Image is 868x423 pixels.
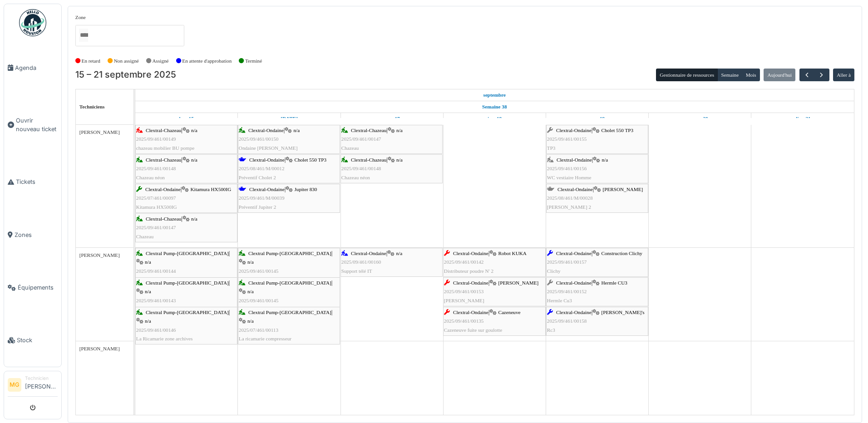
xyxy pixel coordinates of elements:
[136,195,176,201] span: 2025/07/461/00097
[146,157,181,162] span: Clextral-Chazeau
[239,277,286,282] span: La Ricamarie armoires
[341,126,442,152] div: |
[498,310,520,315] span: Cazeneuve
[239,145,298,151] span: Ondaine [PERSON_NAME]
[341,175,370,180] span: Chazeau néon
[136,277,183,282] span: La [PERSON_NAME]
[19,9,46,36] img: Badge_color-CXgf-gQk.svg
[146,310,229,315] span: Clextral Pump-[GEOGRAPHIC_DATA]
[146,280,229,285] span: Clextral Pump-[GEOGRAPHIC_DATA]
[4,314,61,367] a: Stock
[136,306,182,312] span: La Ricamarie tableaux
[547,249,647,275] div: |
[690,113,710,124] a: 20 septembre 2025
[547,185,647,211] div: |
[239,136,279,142] span: 2025/09/461/00150
[136,175,165,180] span: Chazeau néon
[453,280,488,285] span: Clextral-Ondaine
[114,57,139,65] label: Non assigné
[602,157,608,162] span: n/a
[79,104,105,109] span: Techniciens
[601,310,644,315] span: [PERSON_NAME]'s
[814,69,829,82] button: Suivant
[239,298,279,303] span: 2025/09/461/00145
[136,225,176,230] span: 2025/09/461/00147
[248,280,331,285] span: Clextral Pump-[GEOGRAPHIC_DATA]
[190,187,231,192] span: Kitamura HX500IG
[556,310,592,315] span: Clextral-Ondaine
[453,251,488,256] span: Clextral-Ondaine
[239,166,285,171] span: 2025/08/461/M/00012
[79,252,120,258] span: [PERSON_NAME]
[239,185,339,211] div: |
[294,157,326,162] span: Cholet 550 TP3
[146,216,181,221] span: Clextral-Chazeau
[444,268,493,274] span: Distributeur poudre N' 2
[547,298,572,303] span: Hermle Cu3
[444,318,484,324] span: 2025/09/461/00135
[341,166,381,171] span: 2025/09/461/00148
[547,145,556,151] span: TP3
[382,113,402,124] a: 17 septembre 2025
[136,298,176,303] span: 2025/09/461/00143
[293,128,300,133] span: n/a
[294,187,317,192] span: Jupiter 830
[145,289,151,294] span: n/a
[547,126,647,152] div: |
[239,308,339,343] div: |
[480,101,509,113] a: Semaine 38
[191,128,197,133] span: n/a
[145,259,151,265] span: n/a
[341,145,359,151] span: Chazeau
[239,195,285,201] span: 2025/09/461/M/00039
[239,204,276,210] span: Préventif Jupiter 2
[444,289,484,294] span: 2025/09/461/00153
[481,89,508,101] a: 15 septembre 2025
[16,177,58,186] span: Tickets
[547,175,592,180] span: WC vestiaire Homme
[485,113,504,124] a: 18 septembre 2025
[444,249,545,275] div: |
[239,156,339,182] div: |
[547,279,647,305] div: |
[145,318,151,324] span: n/a
[25,375,58,382] div: Technicien
[249,157,285,162] span: Clextral-Ondaine
[792,113,813,124] a: 21 septembre 2025
[557,187,593,192] span: Clextral-Ondaine
[245,57,262,65] label: Terminé
[136,215,237,241] div: |
[182,57,232,65] label: En attente d'approbation
[248,310,331,315] span: Clextral Pump-[GEOGRAPHIC_DATA]
[4,41,61,94] a: Agenda
[444,327,502,333] span: Cazeneuve fuite sur goulotte
[146,251,229,256] span: Clextral Pump-[GEOGRAPHIC_DATA]
[136,327,176,333] span: 2025/09/461/00146
[444,298,484,303] span: [PERSON_NAME]
[136,156,237,182] div: |
[16,116,58,133] span: Ouvrir nouveau ticket
[239,268,279,274] span: 2025/09/461/00145
[8,375,58,397] a: MG Technicien[PERSON_NAME]
[248,128,284,133] span: Clextral-Ondaine
[239,327,278,333] span: 2025/07/461/00113
[351,128,386,133] span: Clextral-Chazeau
[239,126,339,152] div: |
[136,308,237,343] div: |
[136,336,193,341] span: La Ricamarie zone archives
[547,204,591,210] span: [PERSON_NAME] 2
[547,268,561,274] span: Clichy
[153,57,169,65] label: Assigné
[556,251,592,256] span: Clextral-Ondaine
[547,259,587,265] span: 2025/09/461/00157
[498,280,538,285] span: [PERSON_NAME]
[602,187,643,192] span: [PERSON_NAME]
[17,336,58,344] span: Stock
[556,280,592,285] span: Clextral-Ondaine
[764,69,795,81] button: Aujourd'hui
[247,289,254,294] span: n/a
[547,308,647,334] div: |
[351,157,386,162] span: Clextral-Chazeau
[247,259,254,265] span: n/a
[341,249,442,275] div: |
